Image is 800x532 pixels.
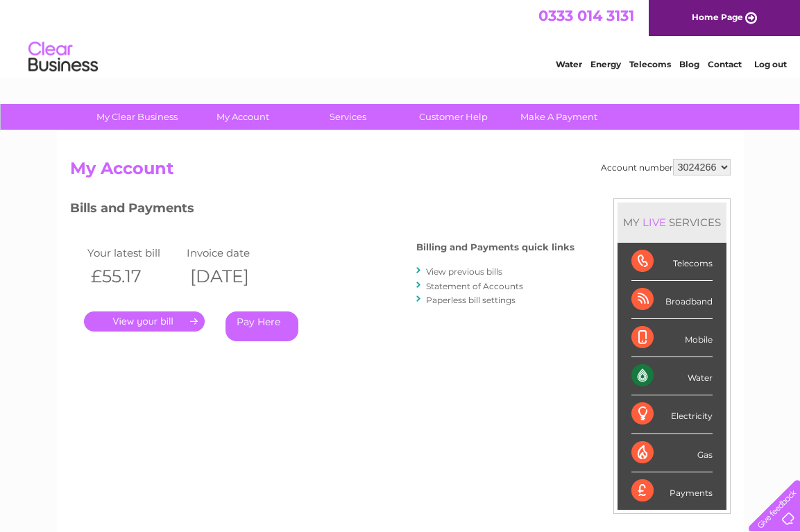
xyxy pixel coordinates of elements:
[640,216,669,229] div: LIVE
[679,59,699,69] a: Blog
[28,36,99,78] img: logo.png
[631,395,713,434] div: Electricity
[754,59,787,69] a: Log out
[225,311,298,341] a: Pay Here
[416,242,575,252] h4: Billing and Payments quick links
[590,59,621,69] a: Energy
[291,104,405,130] a: Services
[426,281,523,291] a: Statement of Accounts
[708,59,742,69] a: Contact
[396,104,511,130] a: Customer Help
[73,8,729,67] div: Clear Business is a trading name of Verastar Limited (registered in [GEOGRAPHIC_DATA] No. 3667643...
[629,59,671,69] a: Telecoms
[631,357,713,395] div: Water
[631,319,713,357] div: Mobile
[631,243,713,281] div: Telecoms
[502,104,616,130] a: Make A Payment
[70,198,575,223] h3: Bills and Payments
[84,262,184,291] th: £55.17
[556,59,582,69] a: Water
[84,243,184,262] td: Your latest bill
[631,281,713,319] div: Broadband
[183,262,283,291] th: [DATE]
[631,434,713,472] div: Gas
[80,104,194,130] a: My Clear Business
[426,295,516,305] a: Paperless bill settings
[70,159,731,185] h2: My Account
[426,266,502,277] a: View previous bills
[631,472,713,510] div: Payments
[185,104,300,130] a: My Account
[538,7,634,24] a: 0333 014 3131
[601,159,731,175] div: Account number
[183,243,283,262] td: Invoice date
[618,203,726,242] div: MY SERVICES
[84,311,205,332] a: .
